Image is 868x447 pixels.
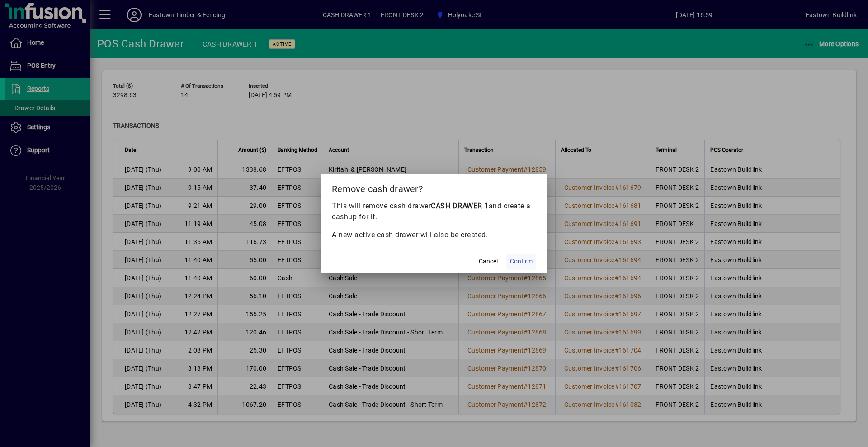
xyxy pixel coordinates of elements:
h2: Remove cash drawer? [321,174,547,200]
span: Confirm [510,257,533,266]
button: Cancel [474,254,503,270]
button: Confirm [506,254,536,270]
p: This will remove cash drawer and create a cashup for it. [332,201,536,222]
p: A new active cash drawer will also be created. [332,230,536,240]
span: Cancel [479,257,498,266]
b: CASH DRAWER 1 [431,202,489,210]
